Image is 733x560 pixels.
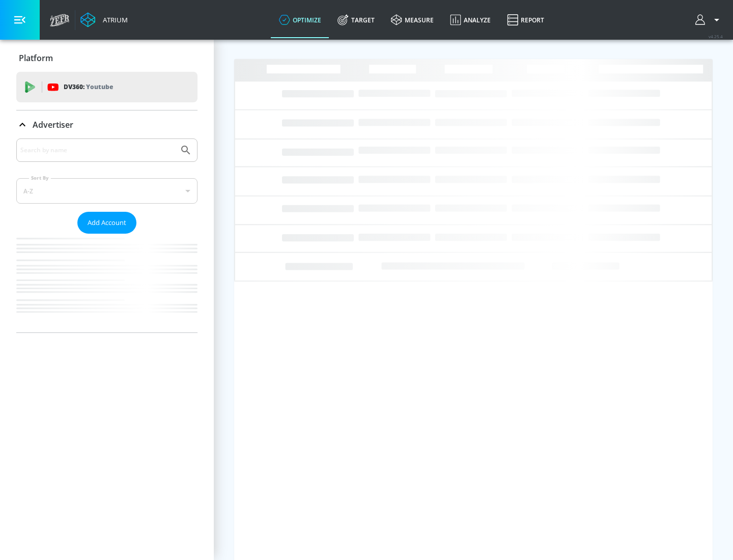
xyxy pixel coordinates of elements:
p: Advertiser [33,119,73,130]
p: Platform [19,52,53,64]
div: Platform [16,44,198,72]
a: measure [383,2,442,38]
p: Youtube [86,81,113,92]
a: Atrium [80,12,128,27]
button: Add Account [77,212,136,234]
a: Target [329,2,383,38]
p: DV360: [64,81,113,93]
span: v 4.25.4 [709,34,723,39]
div: Advertiser [16,110,198,139]
a: optimize [271,2,329,38]
a: Report [499,2,552,38]
input: Search by name [20,144,175,157]
div: Advertiser [16,138,198,332]
span: Add Account [88,217,126,229]
div: Atrium [99,15,128,24]
div: DV360: Youtube [16,72,198,102]
label: Sort By [29,175,51,181]
div: A-Z [16,178,198,204]
a: Analyze [442,2,499,38]
nav: list of Advertiser [16,234,198,332]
